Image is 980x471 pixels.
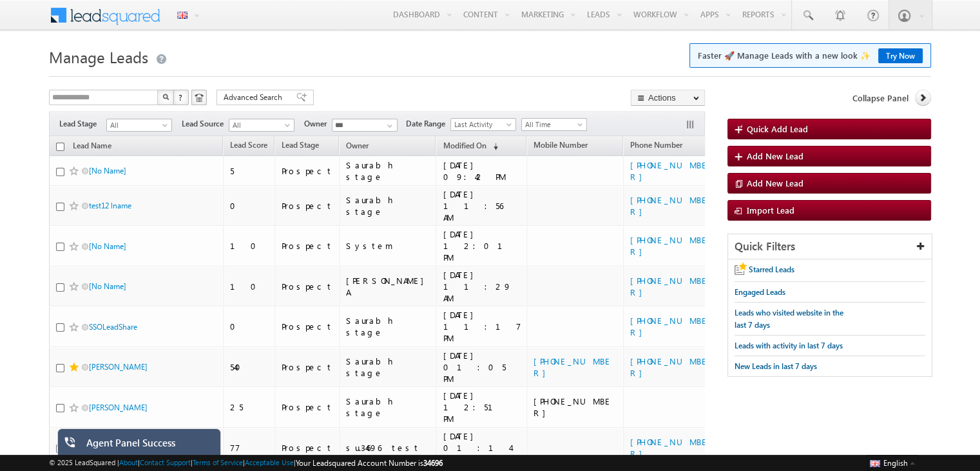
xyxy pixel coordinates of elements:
[698,49,923,62] span: Faster 🚀 Manage Leads with a new look ✨
[89,166,126,175] a: [No Name]
[443,269,521,304] div: [DATE] 11:29 AM
[89,362,148,372] a: [PERSON_NAME]
[89,201,131,210] a: test12 lname
[406,118,450,130] span: Date Range
[630,275,709,297] a: [PHONE_NUMBER]
[749,265,794,274] span: Starred Leads
[230,140,267,150] span: Lead Score
[229,119,291,131] span: All
[296,458,443,468] span: Your Leadsquared Account Number is
[245,458,294,466] a: Acceptable Use
[182,118,229,130] span: Lead Source
[630,315,709,337] a: [PHONE_NUMBER]
[533,140,588,150] span: Mobile Number
[49,457,443,469] span: © 2025 LeadSquared | | | | |
[224,138,274,155] a: Lead Score
[304,118,332,130] span: Owner
[630,234,709,257] a: [PHONE_NUMBER]
[230,401,269,413] div: 25
[630,140,682,150] span: Phone Number
[488,141,498,152] span: (sorted descending)
[735,287,785,297] span: Engaged Leads
[49,46,148,67] span: Manage Leads
[229,119,294,132] a: All
[747,177,803,188] span: Add New Lead
[178,92,184,103] span: ?
[230,200,269,212] div: 0
[631,90,705,106] button: Actions
[89,281,126,291] a: [No Name]
[533,356,612,378] a: [PHONE_NUMBER]
[747,205,794,215] span: Import Lead
[162,94,169,100] img: Search
[630,436,709,459] a: [PHONE_NUMBER]
[878,48,923,63] a: Try Now
[630,356,709,378] a: [PHONE_NUMBER]
[346,240,430,252] div: System
[443,309,521,344] div: [DATE] 11:17 PM
[173,90,189,105] button: ?
[86,437,211,455] div: Agent Panel Success
[119,458,138,466] a: About
[107,119,168,131] span: All
[346,275,430,298] div: [PERSON_NAME] A
[282,240,333,252] div: Prospect
[140,458,191,466] a: Contact Support
[59,118,106,130] span: Lead Stage
[867,455,918,470] button: English
[443,390,521,425] div: [DATE] 12:51 PM
[230,321,269,332] div: 0
[630,159,709,182] a: [PHONE_NUMBER]
[230,442,269,454] div: 77
[346,396,430,419] div: Saurabh stage
[522,119,583,130] span: All Time
[282,401,333,413] div: Prospect
[630,194,709,217] a: [PHONE_NUMBER]
[275,138,325,155] a: Lead Stage
[282,281,333,292] div: Prospect
[728,234,932,259] div: Quick Filters
[346,442,430,454] div: su.34696 test
[346,356,430,379] div: Saurabh stage
[230,240,269,252] div: 10
[735,341,843,350] span: Leads with activity in last 7 days
[282,140,319,150] span: Lead Stage
[443,350,521,385] div: [DATE] 01:05 PM
[450,118,516,131] a: Last Activity
[224,92,286,103] span: Advanced Search
[282,442,333,454] div: Prospect
[883,458,908,468] span: English
[443,141,486,150] span: Modified On
[380,119,396,132] a: Show All Items
[443,228,521,263] div: [DATE] 12:01 PM
[521,118,587,131] a: All Time
[747,150,803,161] span: Add New Lead
[852,92,908,104] span: Collapse Panel
[735,308,843,330] span: Leads who visited website in the last 7 days
[106,119,172,132] a: All
[230,361,269,373] div: 540
[346,159,430,183] div: Saurabh stage
[230,165,269,177] div: 5
[443,159,521,183] div: [DATE] 09:42 PM
[346,194,430,217] div: Saurabh stage
[89,322,137,332] a: SSOLeadShare
[346,141,369,150] span: Owner
[66,139,118,155] a: Lead Name
[346,315,430,338] div: Saurabh stage
[230,281,269,292] div: 10
[443,430,521,465] div: [DATE] 01:14 PM
[282,361,333,373] div: Prospect
[89,403,148,412] a: [PERSON_NAME]
[282,200,333,212] div: Prospect
[423,458,443,468] span: 34696
[282,165,333,177] div: Prospect
[436,138,504,155] a: Modified On (sorted descending)
[282,321,333,332] div: Prospect
[527,138,594,155] a: Mobile Number
[533,396,617,419] div: [PHONE_NUMBER]
[624,138,689,155] a: Phone Number
[747,123,808,134] span: Quick Add Lead
[735,361,817,371] span: New Leads in last 7 days
[451,119,512,130] span: Last Activity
